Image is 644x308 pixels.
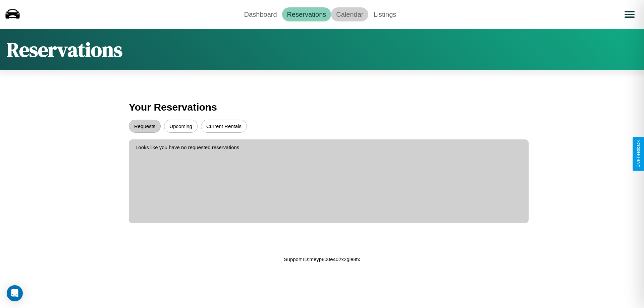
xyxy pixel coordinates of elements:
[620,5,639,24] button: Open menu
[129,98,515,116] h3: Your Reservations
[331,7,368,21] a: Calendar
[129,120,161,133] button: Requests
[7,285,23,301] div: Open Intercom Messenger
[282,7,331,21] a: Reservations
[284,255,360,264] p: Support ID: meyp800e402x2gle8tx
[636,140,641,168] div: Give Feedback
[136,143,522,152] p: Looks like you have no requested reservations
[7,36,122,63] h1: Reservations
[201,120,247,133] button: Current Rentals
[239,7,282,21] a: Dashboard
[164,120,198,133] button: Upcoming
[368,7,401,21] a: Listings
